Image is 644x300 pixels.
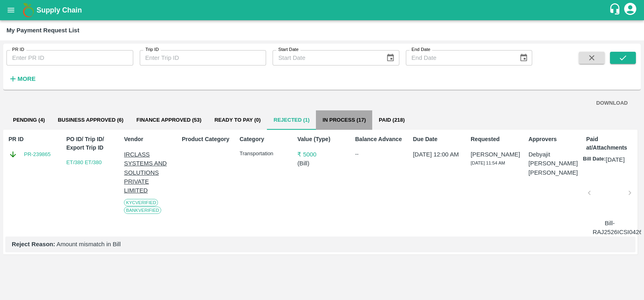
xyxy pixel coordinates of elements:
[297,150,347,159] p: ₹ 5000
[471,150,520,159] p: [PERSON_NAME]
[471,161,505,165] span: [DATE] 11:54 AM
[6,50,133,65] input: Enter PR ID
[182,135,231,144] p: Product Category
[66,135,116,152] p: PO ID/ Trip ID/ Export Trip ID
[529,168,578,177] p: [PERSON_NAME]
[36,6,82,14] b: Supply Chain
[267,110,316,130] button: Rejected (1)
[609,3,623,17] div: customer-support
[529,150,578,168] p: Debyajit [PERSON_NAME]
[6,72,38,86] button: More
[6,25,79,36] div: My Payment Request List
[606,155,625,164] p: [DATE]
[471,135,520,144] p: Requested
[383,50,398,65] button: Choose date
[586,135,635,152] p: Paid at/Attachments
[12,240,629,249] p: Amount mismatch in Bill
[20,2,36,18] img: logo
[2,1,20,19] button: open drawer
[124,199,158,206] span: KYC Verified
[593,96,631,110] button: DOWNLOAD
[583,155,606,164] p: Bill Date:
[17,76,36,82] strong: More
[355,150,405,158] div: --
[316,110,372,130] button: In Process (17)
[372,110,411,130] button: Paid (218)
[51,110,130,130] button: Business Approved (6)
[413,150,462,159] p: [DATE] 12:00 AM
[412,46,430,53] label: End Date
[529,135,578,144] p: Approvers
[145,46,159,53] label: Trip ID
[623,2,638,19] div: account of current user
[12,241,55,247] b: Reject Reason:
[406,50,513,65] input: End Date
[297,159,347,168] p: ( Bill )
[36,4,609,16] a: Supply Chain
[24,150,51,158] a: PR-239865
[130,110,208,130] button: Finance Approved (53)
[6,110,51,130] button: Pending (4)
[124,207,161,214] span: Bank Verified
[593,219,627,237] p: Bill-RAJ2526ICSI0426
[140,50,267,65] input: Enter Trip ID
[208,110,267,130] button: Ready To Pay (0)
[240,150,289,158] p: Transportation
[12,46,24,53] label: PR ID
[516,50,531,65] button: Choose date
[273,50,380,65] input: Start Date
[297,135,347,144] p: Value (Type)
[66,159,102,165] a: ET/380 ET/380
[9,135,58,144] p: PR ID
[278,46,299,53] label: Start Date
[355,135,405,144] p: Balance Advance
[413,135,462,144] p: Due Date
[124,150,173,195] p: IRCLASS SYSTEMS AND SOLUTIONS PRIVATE LIMITED
[124,135,173,144] p: Vendor
[240,135,289,144] p: Category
